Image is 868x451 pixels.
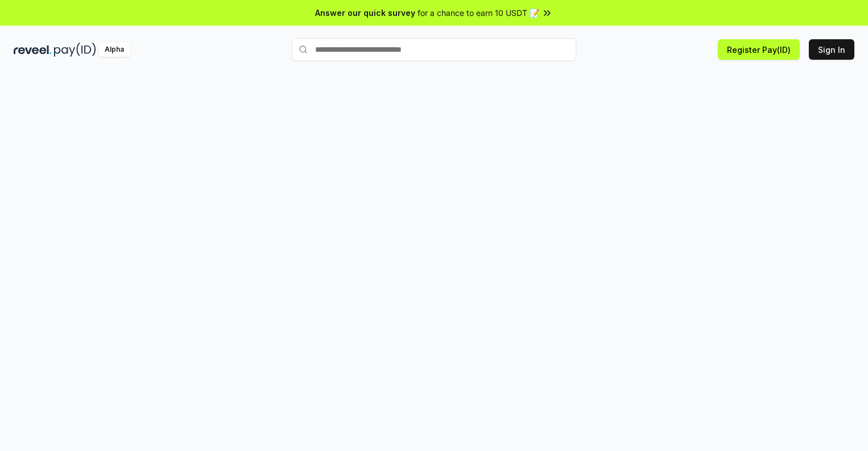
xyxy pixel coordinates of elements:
[418,7,539,19] span: for a chance to earn 10 USDT 📝
[718,39,800,60] button: Register Pay(ID)
[98,43,130,57] div: Alpha
[54,43,96,57] img: pay_id
[315,7,415,19] span: Answer our quick survey
[809,39,854,60] button: Sign In
[14,43,52,57] img: reveel_dark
